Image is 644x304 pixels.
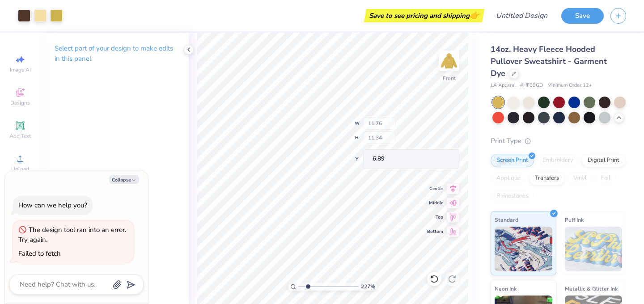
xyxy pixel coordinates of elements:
img: Puff Ink [565,227,623,271]
div: Screen Print [491,154,534,167]
span: Bottom [427,228,443,235]
span: Puff Ink [565,215,584,224]
div: Foil [595,172,616,185]
span: Designs [10,99,30,106]
div: How can we help you? [18,201,87,210]
span: Top [427,214,443,220]
span: Neon Ink [495,284,517,293]
div: Transfers [529,172,565,185]
img: Standard [495,227,552,271]
span: Upload [11,165,29,173]
span: Add Text [9,132,31,139]
button: Save [561,8,604,24]
div: Failed to fetch [18,249,61,258]
div: Digital Print [582,154,625,167]
span: Center [427,186,443,192]
span: Middle [427,200,443,206]
span: 227 % [361,283,375,291]
span: 👉 [470,10,479,21]
span: 14oz. Heavy Fleece Hooded Pullover Sweatshirt - Garment Dye [491,44,607,79]
div: Embroidery [537,154,579,167]
div: Vinyl [568,172,593,185]
span: Metallic & Glitter Ink [565,284,618,293]
div: Front [443,74,456,82]
div: Applique [491,172,526,185]
div: Print Type [491,136,626,146]
span: LA Apparel [491,82,516,89]
span: Standard [495,215,518,224]
span: Minimum Order: 12 + [547,82,592,89]
input: Untitled Design [489,7,555,25]
p: Select part of your design to make edits in this panel [55,43,174,64]
span: Image AI [10,66,31,73]
button: Collapse [109,175,139,184]
span: # HF09GD [520,82,543,89]
img: Front [440,52,458,70]
div: Save to see pricing and shipping [366,9,482,22]
div: Rhinestones [491,190,534,203]
div: The design tool ran into an error. Try again. [18,225,126,245]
